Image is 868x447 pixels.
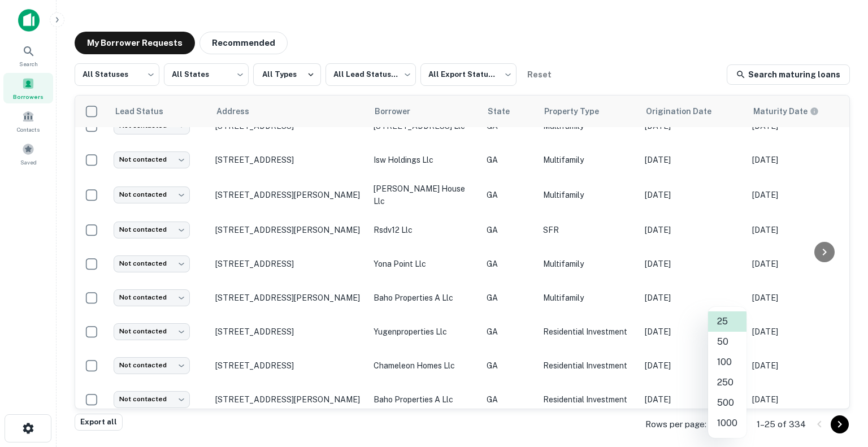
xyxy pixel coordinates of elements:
[708,311,747,332] li: 25
[811,357,868,411] iframe: Chat Widget
[708,332,747,352] li: 50
[708,413,747,433] li: 1000
[708,393,747,413] li: 500
[708,352,747,372] li: 100
[708,372,747,393] li: 250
